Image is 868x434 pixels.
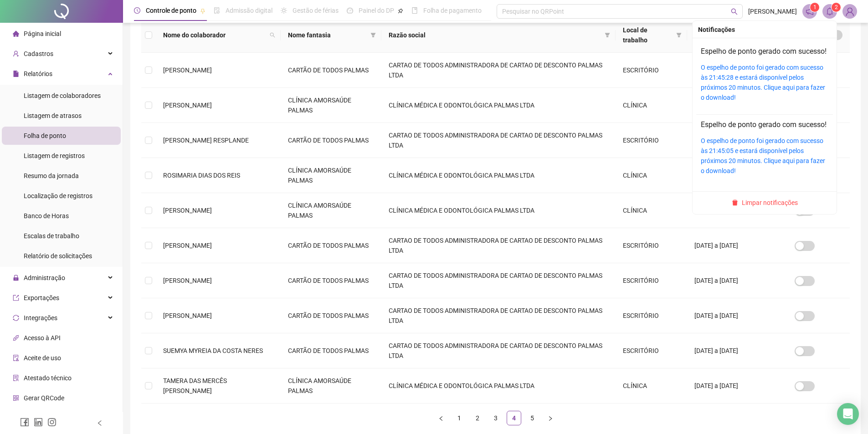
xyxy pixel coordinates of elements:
span: search [731,8,738,15]
span: Escalas de trabalho [24,232,79,240]
span: Nome do colaborador [163,30,266,40]
span: filter [676,32,682,38]
td: CLÍNICA AMORSAÚDE PALMAS [281,368,382,403]
li: 2 [470,411,485,425]
span: ROSIMARIA DIAS DOS REIS [163,172,240,179]
td: CARTAO DE TODOS ADMINISTRADORA DE CARTAO DE DESCONTO PALMAS LTDA [381,53,616,88]
span: [PERSON_NAME] [163,277,212,284]
img: 50702 [843,5,857,18]
span: home [13,31,19,37]
td: CLÍNICA AMORSAÚDE PALMAS [281,88,382,123]
span: filter [369,28,378,42]
button: Limpar notificações [728,197,801,208]
span: Folha de pagamento [423,7,482,14]
span: filter [605,32,610,38]
span: pushpin [200,8,205,14]
span: Nome fantasia [288,30,367,40]
span: SUEMYA MYREIA DA COSTA NERES [163,347,263,354]
span: [PERSON_NAME] [163,242,212,249]
td: CARTAO DE TODOS ADMINISTRADORA DE CARTAO DE DESCONTO PALMAS LTDA [381,123,616,158]
span: clock-circle [134,7,140,14]
td: CLÍNICA MÉDICA E ODONTOLÓGICA PALMAS LTDA [381,368,616,403]
td: [DATE] a [DATE] [687,158,760,193]
span: Relatórios [24,70,52,77]
span: Listagem de atrasos [24,112,82,119]
span: Relatório de solicitações [24,252,92,260]
span: bell [826,7,834,15]
span: Listagem de registros [24,152,85,159]
td: ESCRITÓRIO [616,263,687,298]
span: Integrações [24,314,57,322]
span: file-done [214,7,220,14]
a: O espelho de ponto foi gerado com sucesso às 21:45:28 e estará disponível pelos próximos 20 minut... [701,64,825,101]
span: [PERSON_NAME] [163,312,212,319]
span: 2 [835,4,838,10]
span: TAMERA DAS MERCÊS [PERSON_NAME] [163,377,227,394]
td: CLÍNICA [616,193,687,228]
td: CARTAO DE TODOS ADMINISTRADORA DE CARTAO DE DESCONTO PALMAS LTDA [381,333,616,368]
span: solution [13,375,19,381]
td: CLÍNICA MÉDICA E ODONTOLÓGICA PALMAS LTDA [381,88,616,123]
a: 2 [471,411,484,425]
span: Aceite de uso [24,354,61,362]
sup: 2 [832,3,841,12]
td: [DATE] a [DATE] [687,368,760,403]
span: [PERSON_NAME] [748,6,797,16]
td: CARTÃO DE TODOS PALMAS [281,123,382,158]
span: Folha de ponto [24,132,66,139]
td: ESCRITÓRIO [616,123,687,158]
span: filter [603,28,612,42]
td: [DATE] a [DATE] [687,263,760,298]
span: Gerar QRCode [24,394,64,402]
span: delete [732,199,738,206]
td: ESCRITÓRIO [616,333,687,368]
span: right [548,416,553,421]
td: [DATE] a [DATE] [687,228,760,263]
td: ESCRITÓRIO [616,298,687,333]
li: Página anterior [434,411,448,425]
span: file [13,71,19,77]
td: CLÍNICA AMORSAÚDE PALMAS [281,193,382,228]
td: CLÍNICA [616,88,687,123]
span: Cadastros [24,50,53,57]
span: Atestado técnico [24,374,72,382]
span: [PERSON_NAME] RESPLANDE [163,137,249,144]
td: [DATE] a [DATE] [687,333,760,368]
span: filter [674,23,683,47]
td: CARTÃO DE TODOS PALMAS [281,228,382,263]
span: Banco de Horas [24,212,69,220]
a: 3 [489,411,503,425]
span: Admissão digital [226,7,272,14]
li: 5 [525,411,539,425]
td: ESCRITÓRIO [616,228,687,263]
td: [DATE] a [DATE] [687,88,760,123]
a: 1 [452,411,466,425]
li: Próxima página [543,411,558,425]
span: [PERSON_NAME] [163,207,212,214]
button: left [434,411,448,425]
span: Razão social [389,30,601,40]
span: export [13,295,19,301]
td: ESCRITÓRIO [616,53,687,88]
span: audit [13,355,19,361]
td: CLÍNICA [616,158,687,193]
span: [PERSON_NAME] [163,66,212,74]
span: Limpar notificações [742,198,798,208]
span: api [13,335,19,341]
span: [PERSON_NAME] [163,102,212,109]
td: CLÍNICA MÉDICA E ODONTOLÓGICA PALMAS LTDA [381,193,616,228]
span: left [438,416,444,421]
td: CARTAO DE TODOS ADMINISTRADORA DE CARTAO DE DESCONTO PALMAS LTDA [381,298,616,333]
a: Espelho de ponto gerado com sucesso! [701,47,827,56]
span: user-add [13,51,19,57]
span: Administração [24,274,65,281]
span: left [97,420,103,426]
a: 5 [525,411,539,425]
li: 4 [507,411,521,425]
span: Listagem de colaboradores [24,92,101,99]
span: Resumo da jornada [24,172,79,179]
span: facebook [20,418,29,427]
td: CARTAO DE TODOS ADMINISTRADORA DE CARTAO DE DESCONTO PALMAS LTDA [381,228,616,263]
li: 1 [452,411,467,425]
span: dashboard [347,7,353,14]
